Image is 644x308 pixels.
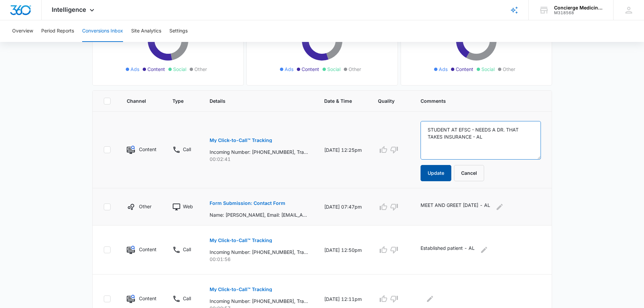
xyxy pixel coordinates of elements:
[52,6,86,13] span: Intelligence
[210,211,308,218] p: Name: [PERSON_NAME], Email: [EMAIL_ADDRESS][DOMAIN_NAME], Phone: [PHONE_NUMBER], How can we help?...
[210,201,285,206] p: Form Submission: Contact Form
[210,138,272,143] p: My Click-to-Call™ Tracking
[173,66,186,73] span: Social
[210,256,308,263] p: 00:01:56
[41,20,74,42] button: Period Reports
[139,203,151,210] p: Other
[210,132,272,148] button: My Click-to-Call™ Tracking
[378,97,395,104] span: Quality
[169,20,188,42] button: Settings
[139,295,156,302] p: Content
[421,97,531,104] span: Comments
[131,20,161,42] button: Site Analytics
[349,66,361,73] span: Other
[12,20,33,42] button: Overview
[183,203,193,210] p: Web
[503,66,515,73] span: Other
[210,195,285,211] button: Form Submission: Contact Form
[327,66,340,73] span: Social
[454,165,484,181] button: Cancel
[210,287,272,292] p: My Click-to-Call™ Tracking
[439,66,448,73] span: Ads
[147,66,165,73] span: Content
[82,20,123,42] button: Conversions Inbox
[421,165,451,181] button: Update
[421,244,475,255] p: Established patient - AL
[194,66,207,73] span: Other
[494,202,505,212] button: Edit Comments
[425,293,435,304] button: Edit Comments
[456,66,473,73] span: Content
[130,66,139,73] span: Ads
[285,66,293,73] span: Ads
[554,5,603,10] div: account name
[324,97,352,104] span: Date & Time
[172,97,184,104] span: Type
[183,295,191,302] p: Call
[210,248,308,256] p: Incoming Number: [PHONE_NUMBER], Tracking Number: [PHONE_NUMBER], Ring To: [PHONE_NUMBER], Caller...
[421,121,541,160] textarea: STUDENT AT EFSC - NEEDS A DR. THAT TAKES INSURANCE - AL
[183,246,191,253] p: Call
[481,66,495,73] span: Social
[210,298,308,305] p: Incoming Number: [PHONE_NUMBER], Tracking Number: [PHONE_NUMBER], Ring To: [PHONE_NUMBER], Caller...
[302,66,319,73] span: Content
[210,148,308,156] p: Incoming Number: [PHONE_NUMBER], Tracking Number: [PHONE_NUMBER], Ring To: [PHONE_NUMBER], Caller...
[139,146,156,153] p: Content
[210,238,272,243] p: My Click-to-Call™ Tracking
[316,226,370,275] td: [DATE] 12:50pm
[139,246,156,253] p: Content
[183,146,191,153] p: Call
[421,202,490,212] p: MEET AND GREET [DATE] - AL
[316,112,370,188] td: [DATE] 12:25pm
[316,188,370,226] td: [DATE] 07:47pm
[210,281,272,298] button: My Click-to-Call™ Tracking
[210,232,272,248] button: My Click-to-Call™ Tracking
[127,97,147,104] span: Channel
[554,10,603,15] div: account id
[210,156,308,163] p: 00:02:41
[479,244,490,255] button: Edit Comments
[210,97,298,104] span: Details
